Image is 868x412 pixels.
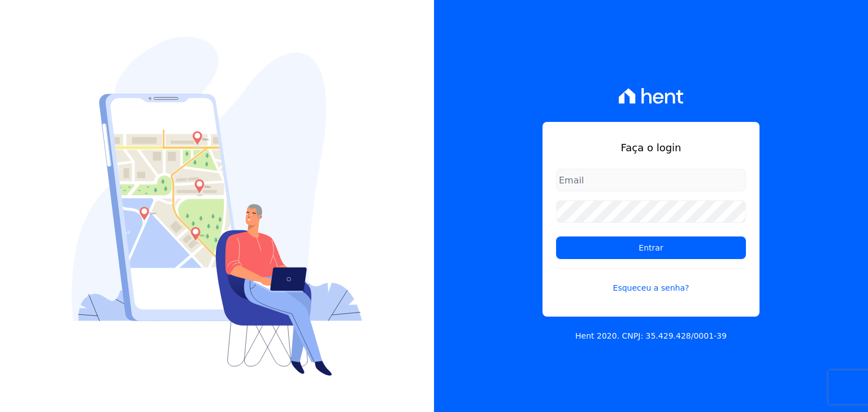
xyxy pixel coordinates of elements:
[556,169,746,191] input: Email
[556,236,746,259] input: Entrar
[556,140,746,155] h1: Faça o login
[72,37,362,376] img: Login
[575,330,727,342] p: Hent 2020. CNPJ: 35.429.428/0001-39
[556,268,746,294] a: Esqueceu a senha?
